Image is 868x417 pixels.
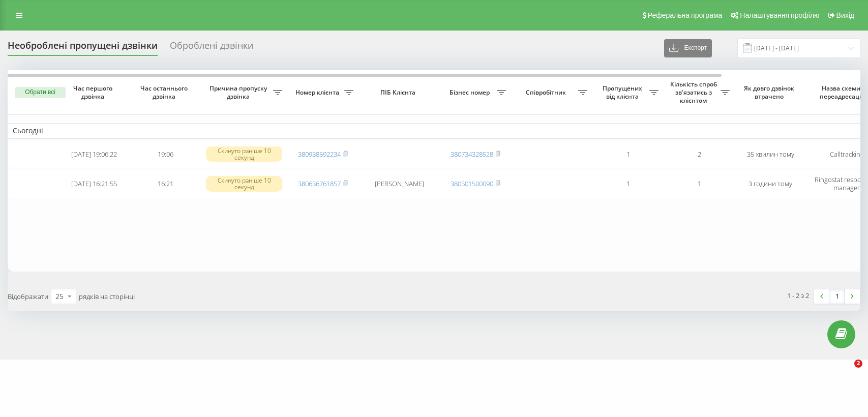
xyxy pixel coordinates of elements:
[592,141,664,168] td: 1
[298,179,341,188] a: 380636761857
[743,84,798,100] span: Як довго дзвінок втрачено
[592,169,664,198] td: 1
[854,360,862,368] span: 2
[55,291,64,302] div: 25
[130,169,201,198] td: 16:21
[735,141,806,168] td: 35 хвилин тому
[664,141,735,168] td: 2
[516,88,578,97] span: Співробітник
[451,150,493,159] a: 380734328528
[170,40,253,56] div: Оброблені дзвінки
[79,292,135,301] span: рядків на сторінці
[138,84,193,100] span: Час останнього дзвінка
[358,169,440,198] td: [PERSON_NAME]
[206,146,282,162] div: Скинуто раніше 10 секунд
[58,141,130,168] td: [DATE] 19:06:22
[8,40,158,56] div: Необроблені пропущені дзвінки
[597,84,649,100] span: Пропущених від клієнта
[298,150,341,159] a: 380938592234
[15,87,66,98] button: Обрати всі
[664,169,735,198] td: 1
[664,39,712,57] button: Експорт
[833,360,858,384] iframe: Intercom live chat
[735,169,806,198] td: 3 години тому
[67,84,122,100] span: Час першого дзвінка
[445,88,497,97] span: Бізнес номер
[669,80,721,104] span: Кількість спроб зв'язатись з клієнтом
[367,88,431,97] span: ПІБ Клієнта
[130,141,201,168] td: 19:06
[740,11,819,19] span: Налаштування профілю
[8,292,48,301] span: Відображати
[829,289,845,304] a: 1
[58,169,130,198] td: [DATE] 16:21:55
[292,88,344,97] span: Номер клієнта
[836,11,854,19] span: Вихід
[787,290,809,301] div: 1 - 2 з 2
[451,179,493,188] a: 380501500090
[206,84,273,100] span: Причина пропуску дзвінка
[206,176,282,191] div: Скинуто раніше 10 секунд
[648,11,723,19] span: Реферальна програма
